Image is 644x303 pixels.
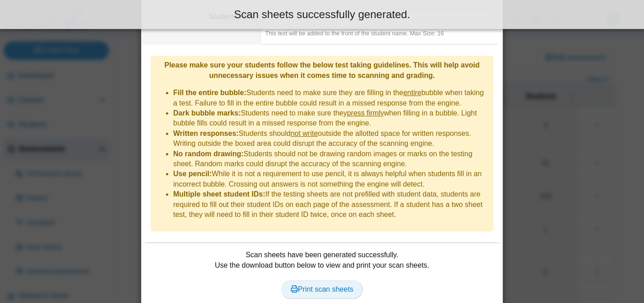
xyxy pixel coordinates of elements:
[173,130,239,137] b: Written responses:
[347,109,384,117] u: press firmly
[173,150,244,158] b: No random drawing:
[173,190,265,198] b: Multiple sheet student IDs:
[173,129,489,149] li: Students should outside the allotted space for written responses. Writing outside the boxed area ...
[265,29,498,38] div: This text will be added to the front of the student name. Max Size: 16
[173,189,489,220] li: If the testing sheets are not prefilled with student data, students are required to fill out thei...
[173,170,212,178] b: Use pencil:
[173,108,489,129] li: Students need to make sure they when filling in a bubble. Light bubble fills could result in a mi...
[7,7,637,22] div: Scan sheets successfully generated.
[173,109,241,117] b: Dark bubble marks:
[281,280,363,298] a: Print scan sheets
[164,61,479,79] b: Please make sure your students follow the below test taking guidelines. This will help avoid unne...
[290,130,317,137] u: not write
[173,169,489,189] li: While it is not a requirement to use pencil, it is always helpful when students fill in an incorr...
[291,285,354,293] span: Print scan sheets
[173,88,489,108] li: Students need to make sure they are filling in the bubble when taking a test. Failure to fill in ...
[403,89,421,96] u: entire
[173,149,489,169] li: Students should not be drawing random images or marks on the testing sheet. Random marks could di...
[173,89,246,96] b: Fill the entire bubble:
